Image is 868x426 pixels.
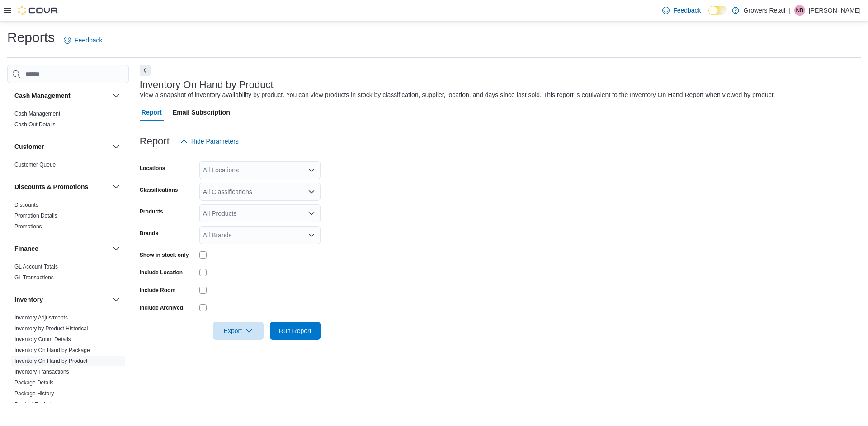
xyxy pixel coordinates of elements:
[111,141,122,152] button: Customer
[7,159,129,174] div: Customer
[794,5,805,16] div: Noelle Bernabe
[14,213,57,219] a: Promotion Details
[14,182,88,191] h3: Discounts & Promotions
[14,182,109,191] button: Discounts & Promotions
[14,325,88,332] a: Inventory by Product Historical
[308,232,315,239] button: Open list of options
[140,230,158,237] label: Brands
[14,325,88,332] span: Inventory by Product Historical
[14,390,54,397] span: Package History
[279,326,311,335] span: Run Report
[111,294,122,305] button: Inventory
[308,210,315,217] button: Open list of options
[60,31,106,49] a: Feedback
[14,161,56,168] span: Customer Queue
[18,6,59,15] img: Cova
[14,142,44,151] h3: Customer
[14,244,38,253] h3: Finance
[140,136,170,147] h3: Report
[744,5,786,16] p: Growers Retail
[14,121,56,128] a: Cash Out Details
[140,287,175,294] label: Include Room
[7,108,129,134] div: Cash Management
[75,36,102,45] span: Feedback
[140,79,274,90] h3: Inventory On Hand by Product
[673,6,701,15] span: Feedback
[14,380,54,386] a: Package Details
[7,28,55,46] h1: Reports
[140,208,163,215] label: Products
[14,379,54,386] span: Package Details
[14,358,87,364] a: Inventory On Hand by Product
[796,5,804,16] span: NB
[270,322,321,340] button: Run Report
[140,90,775,100] div: View a snapshot of inventory availability by product. You can view products in stock by classific...
[14,91,71,100] h3: Cash Management
[14,91,109,100] button: Cash Management
[14,315,68,321] a: Inventory Adjustments
[14,347,90,353] a: Inventory On Hand by Package
[191,137,239,146] span: Hide Parameters
[7,199,129,236] div: Discounts & Promotions
[14,295,109,304] button: Inventory
[218,322,258,340] span: Export
[14,202,38,208] a: Discounts
[14,369,69,375] a: Inventory Transactions
[14,401,61,407] a: Product Expirations
[809,5,861,16] p: [PERSON_NAME]
[14,295,43,304] h3: Inventory
[140,65,151,76] button: Next
[7,261,129,287] div: Finance
[14,390,54,397] a: Package History
[140,269,183,276] label: Include Location
[14,274,54,281] a: GL Transactions
[14,244,109,253] button: Finance
[708,6,727,15] input: Dark Mode
[111,181,122,192] button: Discounts & Promotions
[14,121,56,128] span: Cash Out Details
[140,251,189,259] label: Show in stock only
[142,103,162,121] span: Report
[111,90,122,101] button: Cash Management
[213,322,264,340] button: Export
[659,1,704,19] a: Feedback
[14,264,58,270] a: GL Account Totals
[111,243,122,254] button: Finance
[14,201,38,208] span: Discounts
[308,167,315,174] button: Open list of options
[789,5,791,16] p: |
[14,111,60,117] a: Cash Management
[140,186,178,194] label: Classifications
[14,223,42,230] a: Promotions
[177,132,242,150] button: Hide Parameters
[14,357,87,365] span: Inventory On Hand by Product
[14,336,71,343] a: Inventory Count Details
[14,142,109,151] button: Customer
[14,162,56,168] a: Customer Queue
[173,103,230,121] span: Email Subscription
[308,188,315,195] button: Open list of options
[140,304,183,311] label: Include Archived
[140,165,165,172] label: Locations
[14,223,42,230] span: Promotions
[14,263,58,270] span: GL Account Totals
